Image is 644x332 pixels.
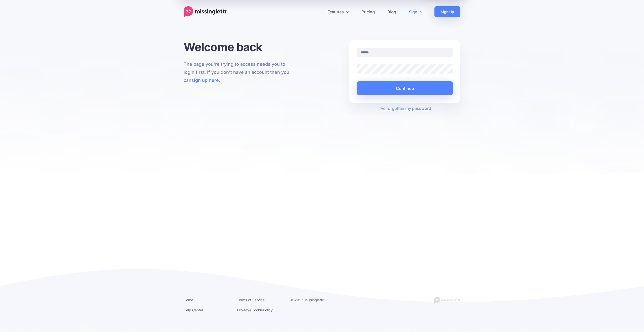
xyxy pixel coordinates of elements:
li: & Policy [237,307,283,313]
a: Features [321,6,355,17]
a: sign up here [191,78,219,83]
p: The page you're trying to access needs you to login first. If you don't have an account then you ... [184,60,295,84]
a: Cookie [252,308,263,312]
button: Continue [357,81,453,95]
a: Blog [381,6,403,17]
a: Sign In [403,6,428,17]
li: © 2025 Missinglettr [290,297,336,303]
h1: Welcome back [184,40,295,54]
a: I've forgotten my password [379,106,431,111]
a: Terms of Service [237,298,265,302]
a: Pricing [355,6,381,17]
a: Privacy [237,308,249,312]
a: Home [184,298,193,302]
a: Help Center [184,308,203,312]
a: Sign Up [434,6,460,17]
